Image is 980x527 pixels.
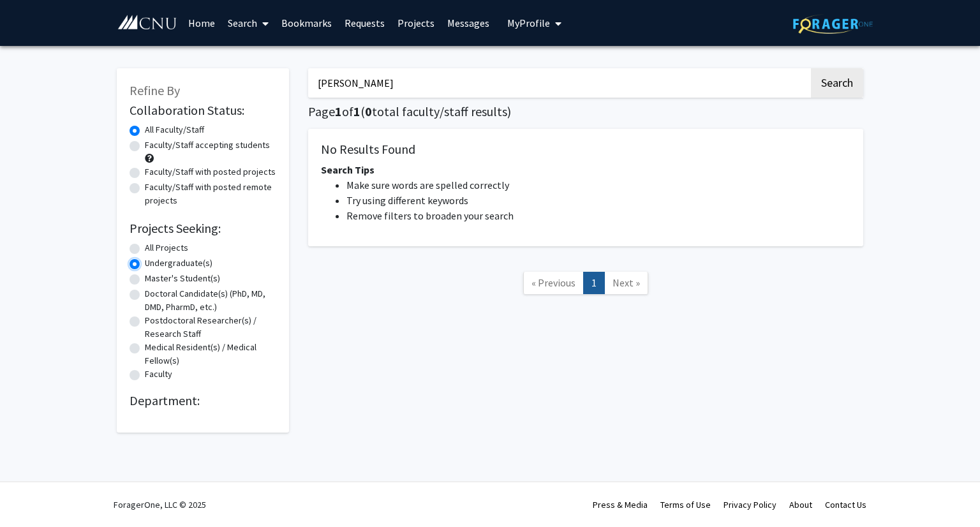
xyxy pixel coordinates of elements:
[145,123,204,137] label: All Faculty/Staff
[811,68,863,98] button: Search
[10,470,54,517] iframe: Chat
[182,1,221,45] a: Home
[145,256,212,270] label: Undergraduate(s)
[321,163,375,176] span: Search Tips
[335,103,342,119] span: 1
[353,103,360,119] span: 1
[145,181,276,207] label: Faculty/Staff with posted remote projects
[391,1,441,45] a: Projects
[145,165,276,179] label: Faculty/Staff with posted projects
[275,1,338,45] a: Bookmarks
[130,393,276,408] h2: Department:
[321,142,850,157] h5: No Results Found
[789,499,812,510] a: About
[130,103,276,118] h2: Collaboration Status:
[338,1,391,45] a: Requests
[117,15,177,31] img: Christopher Newport University Logo
[145,341,276,367] label: Medical Resident(s) / Medical Fellow(s)
[365,103,372,119] span: 0
[660,499,711,510] a: Terms of Use
[346,177,850,193] li: Make sure words are spelled correctly
[145,367,172,381] label: Faculty
[130,82,180,98] span: Refine By
[593,499,648,510] a: Press & Media
[531,276,575,289] span: « Previous
[604,272,648,294] a: Next Page
[145,287,276,314] label: Doctoral Candidate(s) (PhD, MD, DMD, PharmD, etc.)
[523,272,584,294] a: Previous Page
[441,1,496,45] a: Messages
[145,241,188,255] label: All Projects
[507,17,550,29] span: My Profile
[145,272,220,285] label: Master's Student(s)
[130,221,276,236] h2: Projects Seeking:
[145,138,270,152] label: Faculty/Staff accepting students
[793,14,873,34] img: ForagerOne Logo
[612,276,640,289] span: Next »
[724,499,776,510] a: Privacy Policy
[145,314,276,341] label: Postdoctoral Researcher(s) / Research Staff
[308,259,863,311] nav: Page navigation
[825,499,866,510] a: Contact Us
[221,1,275,45] a: Search
[346,193,850,208] li: Try using different keywords
[308,68,809,98] input: Search Keywords
[583,272,605,294] a: 1
[346,208,850,223] li: Remove filters to broaden your search
[308,104,863,119] h1: Page of ( total faculty/staff results)
[114,482,206,527] div: ForagerOne, LLC © 2025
